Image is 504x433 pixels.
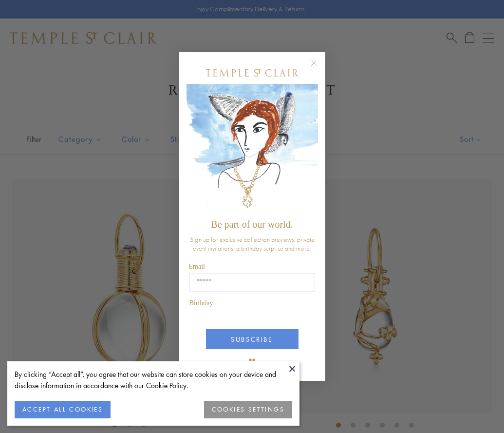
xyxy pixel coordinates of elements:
div: By clicking “Accept all”, you agree that our website can store cookies on your device and disclos... [15,369,292,391]
button: COOKIES SETTINGS [204,401,292,418]
img: Temple St. Clair [206,69,299,77]
img: c4a9eb12-d91a-4d4a-8ee0-386386f4f338.jpeg [187,84,318,214]
span: Sign up for exclusive collection previews, private event invitations, a birthday surprise and more. [190,235,315,253]
span: Birthday [189,299,213,307]
button: ACCEPT ALL COOKIES [15,401,111,418]
button: Close dialog [313,62,325,74]
span: Email [189,263,205,270]
img: TSC [243,352,262,371]
button: SUBSCRIBE [206,329,299,349]
input: Email [189,273,315,292]
span: Be part of our world. [211,219,293,230]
